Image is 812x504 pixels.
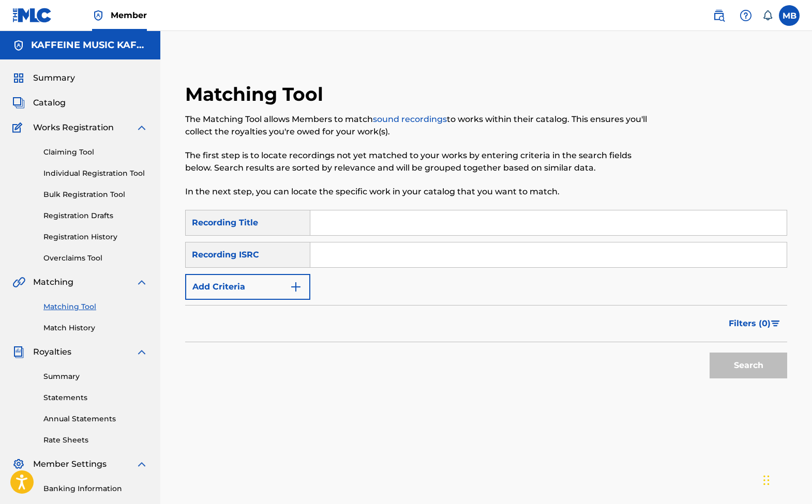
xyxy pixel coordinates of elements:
button: Add Criteria [185,274,310,300]
div: Drag [763,465,770,496]
a: Banking Information [43,483,148,494]
img: Summary [12,72,25,84]
p: The first step is to locate recordings not yet matched to your works by entering criteria in the ... [185,149,649,174]
img: Member Settings [12,458,25,470]
a: Matching Tool [43,301,148,312]
a: Match History [43,323,148,333]
img: expand [136,276,148,288]
form: Search Form [185,210,787,384]
a: Bulk Registration Tool [43,189,148,200]
a: Rate Sheets [43,435,148,446]
h2: Matching Tool [185,83,328,106]
a: Claiming Tool [43,147,148,158]
h5: KAFFEINE MUSIC KAFFEINE MUSIC PUBLISHING [31,39,148,51]
a: SummarySummary [12,72,75,84]
span: Catalog [33,97,66,109]
div: User Menu [779,5,800,26]
img: filter [771,320,780,327]
img: Top Rightsholder [92,9,104,22]
img: Matching [12,276,25,288]
img: expand [136,346,148,358]
span: Summary [33,72,75,84]
a: Annual Statements [43,414,148,424]
a: Registration Drafts [43,210,148,221]
div: Notifications [762,10,773,21]
img: 9d2ae6d4665cec9f34b9.svg [290,281,302,293]
img: expand [136,121,148,134]
a: Statements [43,392,148,403]
a: Public Search [709,5,729,26]
iframe: Chat Widget [760,454,812,504]
a: Overclaims Tool [43,253,148,264]
img: search [713,9,725,22]
a: sound recordings [373,114,447,124]
span: Royalties [33,346,71,358]
span: Works Registration [33,121,114,134]
img: help [740,9,752,22]
span: Member Settings [33,458,107,470]
img: Royalties [12,346,25,358]
p: In the next step, you can locate the specific work in your catalog that you want to match. [185,186,649,198]
img: Works Registration [12,121,26,134]
span: Matching [33,276,73,288]
img: Catalog [12,97,25,109]
p: The Matching Tool allows Members to match to works within their catalog. This ensures you'll coll... [185,113,649,138]
a: Summary [43,371,148,382]
a: Registration History [43,232,148,242]
a: Individual Registration Tool [43,168,148,179]
img: MLC Logo [12,8,52,23]
img: Accounts [12,39,25,52]
div: Help [735,5,756,26]
iframe: Resource Center [783,331,812,421]
button: Filters (0) [723,311,787,337]
a: CatalogCatalog [12,97,66,109]
span: Filters ( 0 ) [729,317,771,330]
span: Member [111,9,147,21]
img: expand [136,458,148,470]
